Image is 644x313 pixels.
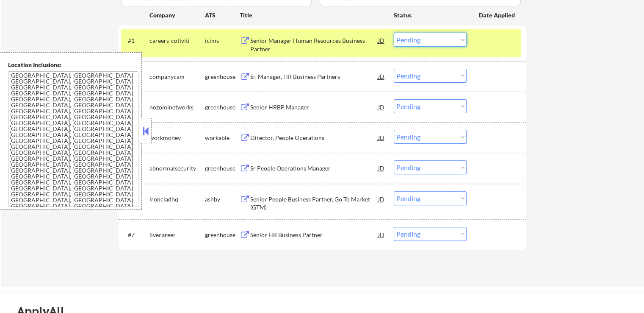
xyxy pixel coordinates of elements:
div: Company [149,11,205,20]
div: icims [205,36,240,45]
div: Director, People Operations [250,134,378,142]
div: Senior Manager Human Resources Business Partner [250,36,378,53]
div: greenhouse [205,231,240,239]
div: greenhouse [205,73,240,81]
div: Senior HR Business Partner [250,231,378,239]
div: Sr People Operations Manager [250,164,378,173]
div: careers-cotiviti [149,36,205,45]
div: Location Inclusions: [8,61,138,69]
div: #7 [128,231,143,239]
div: JD [377,160,386,176]
div: JD [377,191,386,207]
div: JD [377,69,386,84]
div: greenhouse [205,103,240,112]
div: livecareer [149,231,205,239]
div: JD [377,33,386,48]
div: ashby [205,195,240,204]
div: greenhouse [205,164,240,173]
div: JD [377,99,386,115]
div: JD [377,227,386,242]
div: Date Applied [479,11,516,20]
div: ATS [205,11,240,20]
div: abnormalsecurity [149,164,205,173]
div: nozominetworks [149,103,205,112]
div: Senior HRBP Manager [250,103,378,112]
div: Senior People Business Partner, Go To Market (GTM) [250,195,378,212]
div: workmoney [149,134,205,142]
div: Title [240,11,386,20]
div: ironcladhq [149,195,205,204]
div: Status [394,7,467,22]
div: workable [205,134,240,142]
div: Sr. Manager, HR Business Partners [250,73,378,81]
div: #1 [128,36,143,45]
div: companycam [149,73,205,81]
div: JD [377,130,386,145]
